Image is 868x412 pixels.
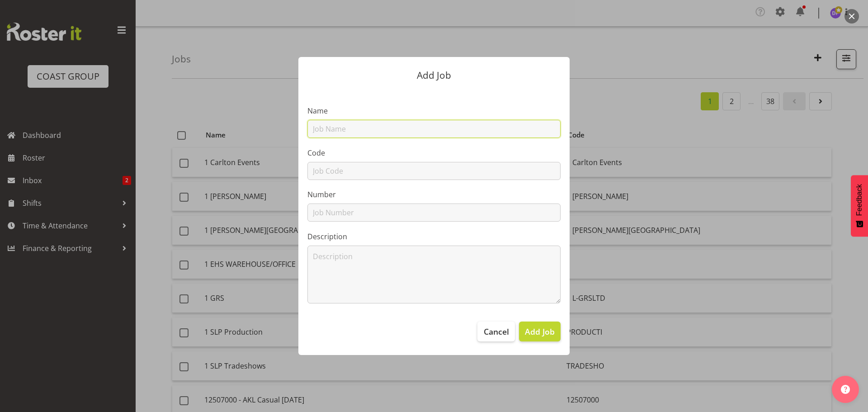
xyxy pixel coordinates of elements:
[484,326,509,337] span: Cancel
[307,162,561,180] input: Job Code
[307,189,561,200] label: Number
[855,184,863,216] span: Feedback
[307,105,561,116] label: Name
[841,385,850,394] img: help-xxl-2.png
[851,175,868,237] button: Feedback - Show survey
[519,322,561,341] button: Add Job
[307,71,561,80] p: Add Job
[477,322,514,341] button: Cancel
[307,231,561,242] label: Description
[307,120,561,138] input: Job Name
[307,204,561,222] input: Job Number
[307,147,561,158] label: Code
[525,326,555,337] span: Add Job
